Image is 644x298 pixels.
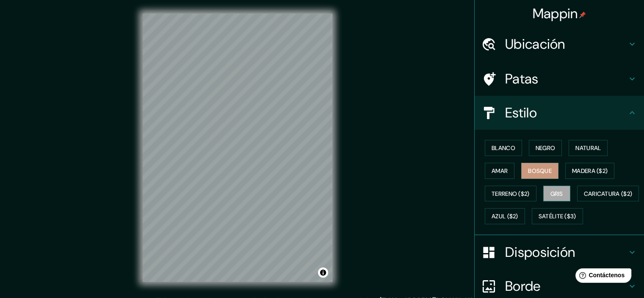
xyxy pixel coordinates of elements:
[475,96,644,130] div: Estilo
[575,144,601,152] font: Natural
[492,213,518,220] font: Azul ($2)
[569,140,608,156] button: Natural
[550,190,563,198] font: Gris
[539,213,576,220] font: Satélite ($3)
[492,190,530,198] font: Terreno ($2)
[492,167,508,175] font: Amar
[532,208,583,224] button: Satélite ($3)
[505,243,575,261] font: Disposición
[318,267,328,278] button: Activar o desactivar atribución
[536,144,556,152] font: Negro
[565,163,614,179] button: Madera ($2)
[505,104,537,122] font: Estilo
[577,186,639,202] button: Caricatura ($2)
[569,265,635,289] iframe: Lanzador de widgets de ayuda
[492,144,515,152] font: Blanco
[485,208,525,224] button: Azul ($2)
[584,190,633,198] font: Caricatura ($2)
[485,186,536,202] button: Terreno ($2)
[485,163,514,179] button: Amar
[543,186,570,202] button: Gris
[475,27,644,61] div: Ubicación
[521,163,558,179] button: Bosque
[529,140,562,156] button: Negro
[572,167,608,175] font: Madera ($2)
[505,35,565,53] font: Ubicación
[475,62,644,96] div: Patas
[143,14,332,282] canvas: Mapa
[533,5,578,22] font: Mappin
[505,70,539,88] font: Patas
[528,167,552,175] font: Bosque
[505,277,541,295] font: Borde
[485,140,522,156] button: Blanco
[475,235,644,269] div: Disposición
[579,11,586,18] img: pin-icon.png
